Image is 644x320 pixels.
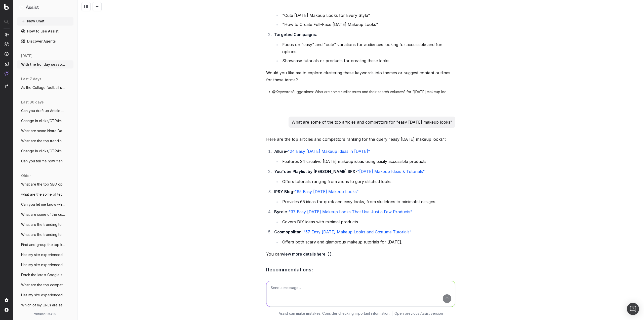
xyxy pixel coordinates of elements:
[303,229,412,234] a: "57 Easy [DATE] Makeup Looks and Costume Tutorials"
[266,136,455,143] p: Here are the top articles and competitors ranking for the query "easy [DATE] makeup looks":
[281,178,455,185] li: Offers tutorials ranging from aliens to gory stitched looks.
[17,107,73,115] button: Can you draft up Article Schema for this
[5,298,9,302] img: Setting
[17,271,73,279] button: Fetch the latest Google search results f
[21,262,65,267] span: Has my site experienced a performance dr
[17,17,73,25] button: New Chat
[281,158,455,165] li: Features 24 creative [DATE] makeup ideas using easily accessible products.
[627,303,639,315] div: Open Intercom Messenger
[21,182,65,187] span: What are the top SEO opportunities on my
[259,138,263,143] img: Botify assist logo
[17,37,73,45] a: Discover Agents
[21,202,65,207] span: Can you let me know where my slowest ren
[21,252,65,257] span: Has my site experienced a performance dr
[21,293,65,298] span: Has my site experienced a performance dr
[17,137,73,145] button: What are the top trending topics for Not
[17,210,73,219] button: What are some of the current seasonal tr
[19,4,71,11] button: Assist
[17,241,73,249] button: Find and group the top keywords for Notr
[21,77,42,82] span: last 7 days
[274,209,287,214] strong: Byrdie
[21,242,65,247] span: Find and group the top keywords for Notr
[5,84,8,88] img: Switch project
[17,180,73,188] button: What are the top SEO opportunities on my
[21,173,31,178] span: older
[21,108,65,113] span: Can you draft up Article Schema for this
[21,222,65,227] span: What are the trending topics around notr
[273,208,455,225] li: -
[281,57,455,64] li: Showcase tutorials or products for creating these looks.
[21,53,32,58] span: [DATE]
[288,149,370,154] a: "24 Easy [DATE] Makeup Ideas in [DATE]"
[21,303,65,308] span: Which of my URLs are seeing an increase
[266,69,455,83] p: Would you like me to explore clustering these keywords into themes or suggest content outlines fo...
[357,169,425,174] a: "[DATE] Makeup Ideas & Tutorials"
[21,192,65,197] span: what are the some of technical SEO issue
[17,117,73,125] button: Change in clicks/CTR/impressions over la
[21,138,65,144] span: What are the top trending topics for Not
[26,4,39,11] h1: Assist
[5,42,9,46] img: Intelligence
[273,188,455,205] li: -
[17,301,73,309] button: Which of my URLs are seeing an increase
[21,159,65,164] span: Can you tell me how many URLs on my site
[266,251,455,258] p: You can .
[274,169,355,174] strong: YouTube Playlist by [PERSON_NAME] SFX
[5,52,9,56] img: Activation
[17,157,73,165] button: Can you tell me how many URLs on my site
[5,308,9,312] img: My account
[281,218,455,225] li: Covers DIY ideas with minimal products.
[273,168,455,185] li: -
[281,12,455,19] li: "Cute [DATE] Makeup Looks for Every Style"
[19,5,24,10] img: Assist
[17,60,73,68] button: With the holiday season fast approaching
[281,198,455,205] li: Provides 65 ideas for quick and easy looks, from skeletons to minimalist designs.
[274,32,316,37] strong: Targeted Campaigns
[21,212,65,217] span: What are some of the current seasonal tr
[21,272,65,277] span: Fetch the latest Google search results f
[295,189,359,194] a: "65 Easy [DATE] Makeup Looks"
[21,232,65,237] span: What are the trending topics around notr
[273,31,455,64] li: :
[17,147,73,155] button: Change in clicks/CTR/impressions over la
[21,282,65,288] span: What are the top competitors ranking for
[17,127,73,135] button: What are some Notre Dame schedule terms
[21,149,65,154] span: Change in clicks/CTR/impressions over la
[272,89,449,94] span: @KeywordsSuggestions: What are some similar terms and their search volumes? for "[DATE] makeup lo...
[289,209,412,214] a: "37 Easy [DATE] Makeup Looks That Use Just a Few Products"
[17,221,73,229] button: What are the trending topics around notr
[4,4,9,10] img: Botify logo
[17,261,73,269] button: Has my site experienced a performance dr
[274,189,293,194] strong: IPSY Blog
[17,200,73,208] button: Can you let me know where my slowest ren
[21,100,44,105] span: last 30 days
[17,84,73,92] button: As the College football season kicks off
[279,311,390,316] p: Assist can make mistakes. Consider checking important information.
[273,228,455,245] li: -
[19,312,71,316] div: version: 1.641.0
[17,190,73,198] button: what are the some of technical SEO issue
[394,311,443,316] a: Open previous Assist version
[274,149,286,154] strong: Allure
[5,32,9,37] img: Analytics
[17,231,73,239] button: What are the trending topics around notr
[21,118,65,123] span: Change in clicks/CTR/impressions over la
[282,251,332,258] a: view more details here
[5,71,9,76] img: Assist
[17,251,73,259] button: Has my site experienced a performance dr
[266,89,455,94] button: @KeywordsSuggestions: What are some similar terms and their search volumes? for "[DATE] makeup lo...
[281,21,455,28] li: "How to Create Full-Face [DATE] Makeup Looks"
[274,229,302,234] strong: Cosmopolitan
[17,291,73,299] button: Has my site experienced a performance dr
[266,266,455,274] h3: Recommendations:
[21,128,65,133] span: What are some Notre Dame schedule terms
[17,27,73,35] a: How to use Assist
[273,148,455,165] li: -
[281,238,455,245] li: Offers both scary and glamorous makeup tutorials for [DATE].
[17,281,73,289] button: What are the top competitors ranking for
[21,62,65,67] span: With the holiday season fast approaching
[5,62,9,66] img: Studio
[281,41,455,55] li: Focus on "easy" and "cute" variations for audiences looking for accessible and fun options.
[21,85,65,90] span: As the College football season kicks off
[292,119,452,126] p: What are some of the top articles and competitors for "easy [DATE] makeup looks"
